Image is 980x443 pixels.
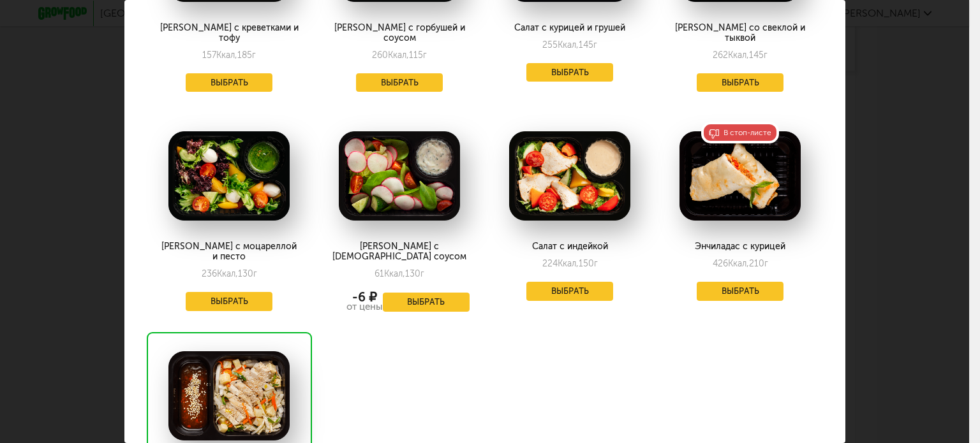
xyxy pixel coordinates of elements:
[558,258,579,269] span: Ккал,
[329,242,469,262] div: [PERSON_NAME] с [DEMOGRAPHIC_DATA] соусом
[594,258,598,269] span: г
[253,268,257,279] span: г
[542,40,597,50] div: 255 145
[500,242,639,252] div: Салат с индейкой
[329,23,469,43] div: [PERSON_NAME] с горбушей и соусом
[728,50,749,61] span: Ккал,
[764,258,768,269] span: г
[384,268,405,279] span: Ккал,
[372,50,427,61] div: 260 115
[509,131,630,221] img: big_0zLFceMwqfLnjQ3D.png
[420,268,424,279] span: г
[356,73,443,92] button: Выбрать
[202,50,256,61] div: 157 185
[670,23,810,43] div: [PERSON_NAME] со свеклой и тыквой
[728,258,749,269] span: Ккал,
[526,282,613,301] button: Выбрать
[339,131,460,221] img: big_GLBHM8yAf5QzQhmx.png
[542,258,598,269] div: 224 150
[526,63,613,82] button: Выбрать
[375,268,424,279] div: 61 130
[168,131,290,221] img: big_BeowOqxA2CH89qsv.png
[217,268,238,279] span: Ккал,
[186,73,272,92] button: Выбрать
[159,242,299,262] div: [PERSON_NAME] с моцареллой и песто
[202,268,257,279] div: 236 130
[500,23,639,33] div: Салат с курицей и грушей
[764,50,768,61] span: г
[697,73,783,92] button: Выбрать
[697,282,783,301] button: Выбрать
[159,23,299,43] div: [PERSON_NAME] с креветками и тофу
[346,292,383,302] div: -6 ₽
[423,50,427,61] span: г
[252,50,256,61] span: г
[383,293,470,312] button: Выбрать
[168,351,290,440] img: big_8Ips8ubtX4WKzEqU.png
[701,122,779,143] div: В стоп-листе
[713,258,768,269] div: 426 210
[679,131,801,221] img: big_f6JOkPeOcEAJwXpo.png
[346,302,383,312] div: от цены
[713,50,768,61] div: 262 145
[670,242,810,252] div: Энчиладас с курицей
[216,50,237,61] span: Ккал,
[593,40,597,50] span: г
[388,50,409,61] span: Ккал,
[558,40,579,50] span: Ккал,
[186,292,272,311] button: Выбрать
